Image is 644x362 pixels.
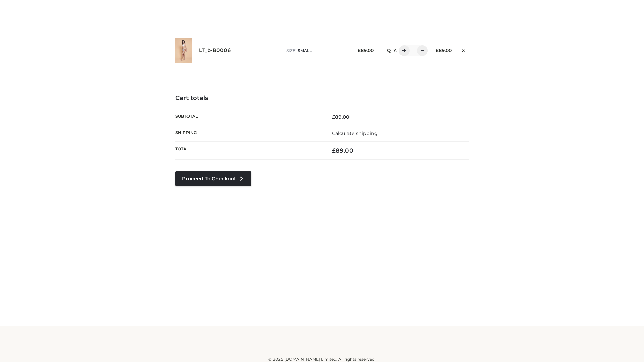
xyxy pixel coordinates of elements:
th: Subtotal [175,109,322,125]
span: £ [358,48,361,53]
bdi: 89.00 [332,147,353,154]
p: size : [286,48,347,54]
a: Proceed to Checkout [175,171,251,186]
h4: Cart totals [175,95,469,102]
span: £ [332,147,336,154]
bdi: 89.00 [332,114,350,120]
a: LT_b-B0006 [199,47,231,54]
bdi: 89.00 [436,48,452,53]
div: QTY: [380,45,425,56]
span: SMALL [298,48,312,53]
span: £ [436,48,439,53]
a: Remove this item [459,45,469,54]
th: Total [175,142,322,160]
bdi: 89.00 [358,48,374,53]
span: £ [332,114,335,120]
th: Shipping [175,125,322,141]
a: Calculate shipping [332,130,378,136]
